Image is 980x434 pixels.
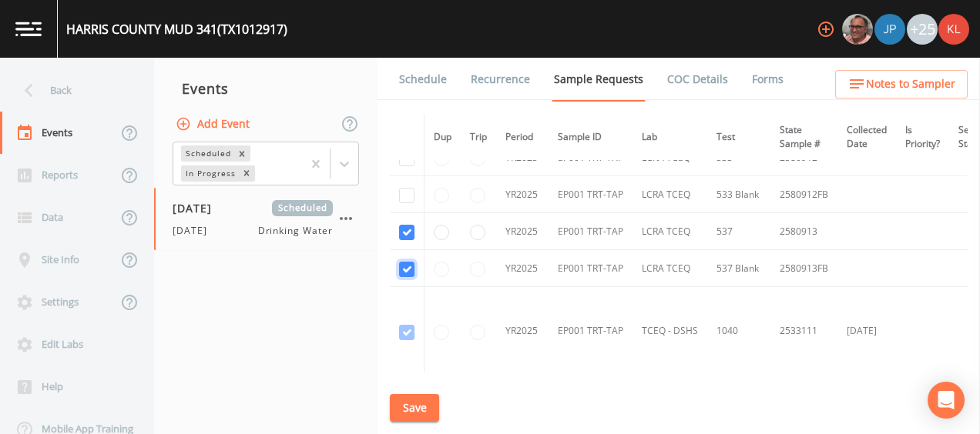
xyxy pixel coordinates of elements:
th: Sample ID [549,114,633,161]
td: [DATE] [837,287,896,376]
button: Save [390,394,439,422]
button: Notes to Sampler [835,70,968,98]
div: HARRIS COUNTY MUD 341 (TX1012917) [66,20,287,38]
td: YR2025 [496,287,549,376]
div: Scheduled [181,145,233,162]
a: COC Details [665,58,730,101]
th: Period [496,114,549,161]
img: 41241ef155101aa6d92a04480b0d0000 [874,14,905,45]
th: State Sample # [770,114,837,161]
td: 2533111 [770,287,837,376]
a: Schedule [397,58,449,101]
div: In Progress [181,165,238,182]
div: Open Intercom Messenger [928,382,965,419]
td: 533 Blank [707,176,770,213]
td: EP001 TRT-TAP [549,213,633,250]
span: [DATE] [173,200,223,216]
td: 537 [707,213,770,250]
div: Events [154,69,378,108]
div: Remove Scheduled [233,145,250,162]
td: 2580913 [770,213,837,250]
td: LCRA TCEQ [633,213,707,250]
th: Dup [425,114,461,161]
div: +25 [907,14,938,45]
td: EP001 TRT-TAP [549,250,633,287]
th: Trip [461,114,496,161]
a: Forms [750,58,786,101]
td: 2580913FB [770,250,837,287]
td: YR2025 [496,250,549,287]
td: LCRA TCEQ [633,250,707,287]
td: EP001 TRT-TAP [549,176,633,213]
td: 2580912FB [770,176,837,213]
div: Remove In Progress [238,165,255,182]
img: e2d790fa78825a4bb76dcb6ab311d44c [842,14,873,45]
span: Scheduled [272,200,333,216]
div: Mike Franklin [841,14,874,45]
td: EP001 TRT-TAP [549,287,633,376]
img: logo [15,22,42,36]
th: Collected Date [837,114,896,161]
th: Is Priority? [896,114,949,161]
button: Add Event [173,110,256,139]
td: YR2025 [496,213,549,250]
th: Lab [633,114,707,161]
td: TCEQ - DSHS [633,287,707,376]
a: Sample Requests [552,58,646,102]
span: Notes to Sampler [866,75,955,94]
span: Drinking Water [258,224,333,238]
a: Recurrence [468,58,532,101]
td: YR2025 [496,176,549,213]
a: [DATE]Scheduled[DATE]Drinking Water [154,188,378,251]
td: LCRA TCEQ [633,176,707,213]
img: 9c4450d90d3b8045b2e5fa62e4f92659 [938,14,969,45]
th: Test [707,114,770,161]
td: 1040 [707,287,770,376]
td: 537 Blank [707,250,770,287]
span: [DATE] [173,224,216,238]
div: Joshua gere Paul [874,14,906,45]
